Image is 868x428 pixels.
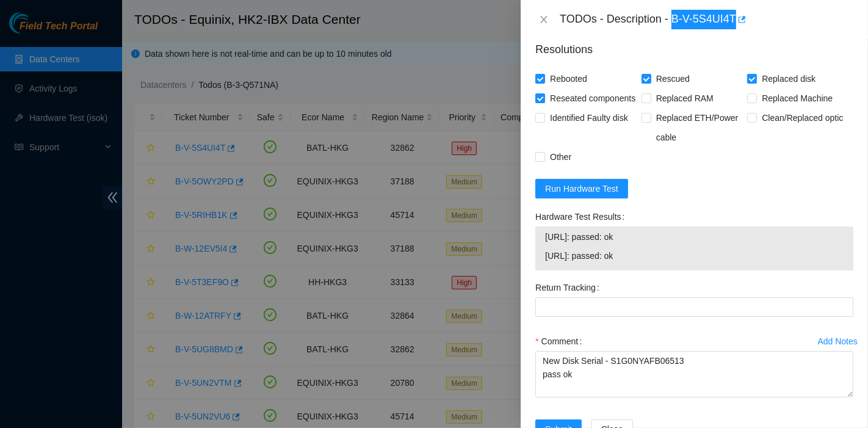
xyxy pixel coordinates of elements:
[651,108,748,147] span: Replaced ETH/Power cable
[535,297,853,317] input: Return Tracking
[651,69,695,89] span: Rescued
[545,147,576,167] span: Other
[545,69,592,89] span: Rebooted
[539,15,549,24] span: close
[757,69,820,89] span: Replaced disk
[545,89,640,108] span: Reseated components
[535,14,552,26] button: Close
[757,89,837,108] span: Replaced Machine
[818,337,858,346] div: Add Notes
[535,332,587,351] label: Comment
[535,32,853,58] p: Resolutions
[535,351,853,397] textarea: Comment
[545,249,844,263] span: [URL]: passed: ok
[817,332,858,351] button: Add Notes
[560,10,853,29] div: TODOs - Description - B-V-5S4UI4T
[651,89,718,108] span: Replaced RAM
[545,230,844,244] span: [URL]: passed: ok
[535,179,628,198] button: Run Hardware Test
[535,207,629,227] label: Hardware Test Results
[757,108,848,128] span: Clean/Replaced optic
[535,278,604,297] label: Return Tracking
[545,182,618,195] span: Run Hardware Test
[545,108,633,128] span: Identified Faulty disk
